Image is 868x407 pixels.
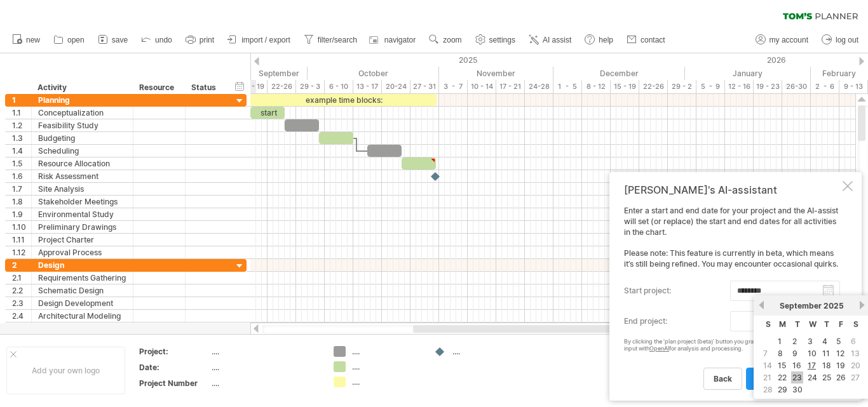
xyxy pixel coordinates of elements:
div: .... [352,361,421,372]
span: Wednesday [809,319,817,329]
div: Activity [37,81,126,94]
div: 15 - 19 [611,80,639,93]
span: 20 [850,359,862,371]
div: 2.3 [12,297,31,309]
div: Approval Process [38,246,126,258]
span: log out [836,36,858,44]
div: Scheduling [38,145,126,157]
div: Feasibility Study [38,119,126,131]
a: OpenAI [649,345,669,352]
div: .... [212,362,318,373]
div: 2 [12,259,31,271]
div: Environmental Study [38,208,126,220]
span: AI assist [543,36,571,44]
a: 19 [835,359,846,371]
span: contact [641,36,665,44]
div: Project: [139,346,209,357]
div: Status [191,81,219,94]
div: 20-24 [382,80,410,93]
a: plan project (beta) [746,368,836,390]
div: 29 - 3 [296,80,325,93]
td: this is a weekend day [761,384,775,395]
div: example time blocks: [250,94,437,106]
span: 2025 [824,301,844,310]
div: 1 - 5 [553,80,582,93]
span: September [780,301,822,310]
span: 27 [850,371,861,384]
div: 1.12 [12,246,31,258]
span: back [714,374,732,384]
div: 27 - 31 [410,80,439,93]
a: undo [138,32,176,48]
div: .... [452,346,522,357]
div: By clicking the 'plan project (beta)' button you grant us permission to share your input with for... [624,338,840,352]
div: Site Analysis [38,183,126,195]
span: open [67,36,85,44]
div: 1 [12,94,31,106]
a: 25 [821,371,832,384]
span: print [200,36,214,44]
a: 26 [835,371,847,384]
span: 21 [762,371,773,384]
span: 28 [762,384,774,396]
div: 2.1 [12,272,31,284]
div: 1.4 [12,145,31,157]
a: print [182,32,218,48]
a: 23 [791,371,803,384]
div: 24-28 [525,80,553,93]
a: 1 [776,335,783,347]
div: .... [212,378,318,389]
a: open [50,32,88,48]
a: previous [757,300,766,310]
label: start project: [624,281,730,301]
div: start [250,107,285,119]
div: Conceptualization [38,107,126,119]
a: 8 [776,347,784,359]
a: next [857,300,867,310]
span: settings [489,36,515,44]
div: January 2026 [685,67,811,80]
div: Date: [139,362,209,373]
a: zoom [426,32,465,48]
div: 15 - 19 [239,80,268,93]
a: import / export [224,32,294,48]
a: 22 [776,371,788,384]
span: 6 [850,335,857,347]
span: help [599,36,613,44]
td: this is a weekend day [849,372,862,383]
div: 1.11 [12,234,31,246]
div: 13 - 17 [353,80,382,93]
a: navigator [367,32,419,48]
a: 30 [791,384,804,396]
div: 5 - 9 [696,80,725,93]
div: 8 - 12 [582,80,611,93]
div: 6 - 10 [325,80,353,93]
div: Stakeholder Meetings [38,196,126,208]
div: 2.2 [12,284,31,297]
div: November 2025 [439,67,553,80]
td: this is a weekend day [849,360,862,371]
div: Design Development [38,297,126,309]
div: 2.5 [12,323,31,335]
a: save [95,32,132,48]
div: 29 - 2 [668,80,696,93]
span: Friday [839,319,843,329]
td: this is a weekend day [761,360,775,371]
div: .... [352,346,421,357]
span: new [26,36,40,44]
a: help [581,32,617,48]
div: 1.7 [12,183,31,195]
div: Enter a start and end date for your project and the AI-assist will set (or replace) the start and... [624,206,840,389]
a: 4 [821,335,829,347]
div: December 2025 [553,67,685,80]
div: Project Charter [38,234,126,246]
div: 12 - 16 [725,80,754,93]
span: my account [770,36,808,44]
div: 1.3 [12,132,31,144]
div: 26-30 [782,80,811,93]
span: undo [155,36,172,44]
span: Thursday [824,319,829,329]
div: .... [352,377,421,387]
a: 2 [791,335,798,347]
div: Resource [139,81,178,94]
